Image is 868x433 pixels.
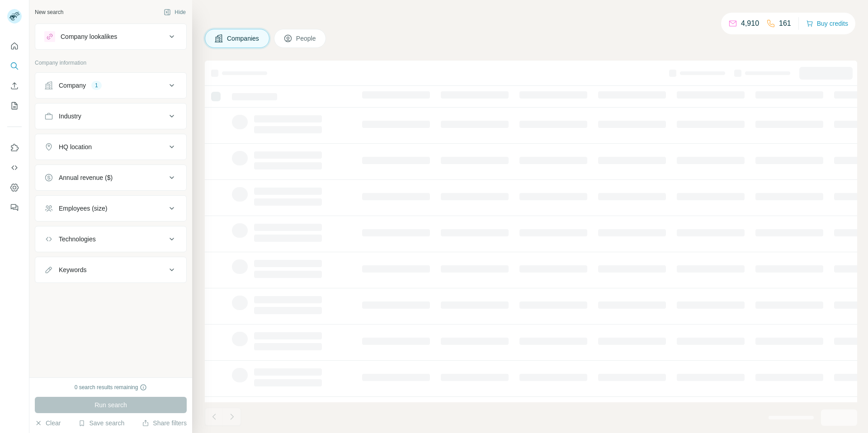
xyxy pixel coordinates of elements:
button: Company1 [35,75,186,96]
button: Keywords [35,259,186,281]
div: Company lookalikes [61,32,117,41]
button: Buy credits [806,17,848,30]
button: Industry [35,105,186,127]
h4: Search [205,11,857,24]
button: Use Surfe API [7,160,22,176]
p: 4,910 [741,18,759,29]
button: Use Surfe on LinkedIn [7,140,22,156]
span: Companies [227,34,260,43]
button: Save search [78,419,124,428]
button: Company lookalikes [35,26,186,47]
div: Keywords [59,265,86,274]
button: Feedback [7,199,22,216]
div: Industry [59,112,81,121]
button: Employees (size) [35,198,186,219]
button: Clear [35,419,61,428]
button: Search [7,58,22,74]
div: HQ location [59,142,92,151]
button: Dashboard [7,179,22,196]
div: 0 search results remaining [75,383,147,391]
button: My lists [7,98,22,114]
button: Annual revenue ($) [35,167,186,188]
button: HQ location [35,136,186,158]
button: Share filters [142,419,187,428]
p: Company information [35,59,187,67]
button: Enrich CSV [7,78,22,94]
div: 1 [91,81,102,89]
button: Quick start [7,38,22,54]
div: New search [35,8,63,16]
div: Annual revenue ($) [59,173,113,182]
div: Technologies [59,235,96,244]
p: 161 [779,18,791,29]
span: People [296,34,317,43]
div: Company [59,81,86,90]
div: Employees (size) [59,204,107,213]
button: Technologies [35,228,186,250]
button: Hide [157,5,192,19]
